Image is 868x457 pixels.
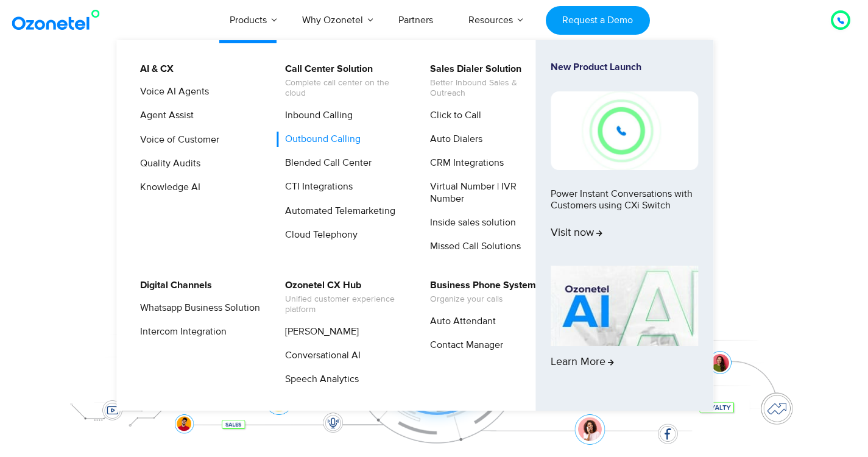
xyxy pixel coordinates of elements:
[132,62,175,77] a: AI & CX
[54,109,815,168] div: Customer Experiences
[277,227,359,243] a: Cloud Telephony
[277,278,407,317] a: Ozonetel CX HubUnified customer experience platform
[277,155,373,171] a: Blended Call Center
[277,204,397,219] a: Automated Telemarketing
[422,215,518,230] a: Inside sales solution
[285,294,405,315] span: Unified customer experience platform
[277,324,361,339] a: [PERSON_NAME]
[132,324,228,339] a: Intercom Integration
[132,278,214,293] a: Digital Channels
[132,156,202,171] a: Quality Audits
[277,179,355,194] a: CTI Integrations
[132,84,211,99] a: Voice AI Agents
[277,348,362,363] a: Conversational AI
[551,62,698,261] a: New Product LaunchPower Instant Conversations with Customers using CXi SwitchVisit now
[54,168,815,182] div: Turn every conversation into a growth engine for your enterprise.
[277,372,361,387] a: Speech Analytics
[54,77,815,116] div: Orchestrate Intelligent
[551,227,602,240] span: Visit now
[277,132,362,147] a: Outbound Calling
[422,108,483,123] a: Click to Call
[430,294,536,305] span: Organize your calls
[551,356,614,369] span: Learn More
[551,91,698,169] img: New-Project-17.png
[546,6,650,35] a: Request a Demo
[132,132,221,147] a: Voice of Customer
[277,108,355,123] a: Inbound Calling
[422,278,538,306] a: Business Phone SystemOrganize your calls
[132,108,196,123] a: Agent Assist
[132,300,262,316] a: Whatsapp Business Solution
[422,179,552,206] a: Virtual Number | IVR Number
[422,239,523,254] a: Missed Call Solutions
[430,78,550,99] span: Better Inbound Sales & Outreach
[422,62,552,101] a: Sales Dialer SolutionBetter Inbound Sales & Outreach
[422,132,484,147] a: Auto Dialers
[551,266,698,346] img: AI
[422,155,506,171] a: CRM Integrations
[132,180,202,195] a: Knowledge AI
[277,62,407,101] a: Call Center SolutionComplete call center on the cloud
[422,314,498,329] a: Auto Attendant
[285,78,405,99] span: Complete call center on the cloud
[551,266,698,390] a: Learn More
[422,338,505,353] a: Contact Manager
